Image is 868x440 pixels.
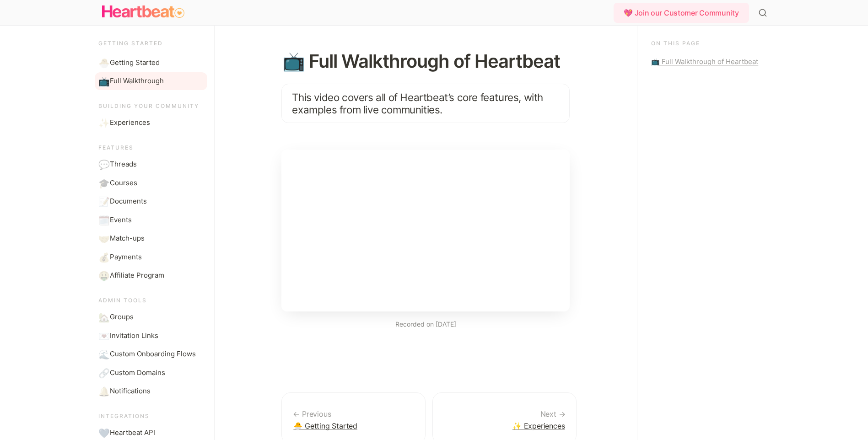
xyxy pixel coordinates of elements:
[98,215,108,224] span: 🗓️
[110,386,151,397] span: Notifications
[95,156,207,173] a: 💬Threads
[95,114,207,132] a: ✨Experiences
[98,76,108,85] span: 📺
[98,118,108,127] span: ✨
[95,72,207,90] a: 📺Full Walkthrough
[110,428,155,438] span: Heartbeat API
[95,230,207,247] a: 🤝Match-ups
[98,144,134,151] span: Features
[98,297,147,304] span: Admin Tools
[95,308,207,326] a: 🏡Groups
[95,364,207,382] a: 🔗Custom Domains
[651,40,700,47] span: On this page
[110,58,160,68] span: Getting Started
[95,382,207,400] a: 🔔Notifications
[292,91,545,116] span: This video covers all of Heartbeat’s core features, with examples from live communities.
[110,76,164,86] span: Full Walkthrough
[98,196,108,205] span: 📝
[110,331,158,341] span: Invitation Links
[110,159,137,170] span: Threads
[110,215,132,225] span: Events
[281,316,570,333] figcaption: Recorded on [DATE]
[110,178,137,188] span: Courses
[98,312,108,321] span: 🏡
[95,327,207,345] a: 💌Invitation Links
[110,233,145,244] span: Match-ups
[98,349,108,358] span: 🌊
[95,54,207,72] a: 🐣Getting Started
[98,159,108,168] span: 💬
[651,56,763,67] a: 📺 Full Walkthrough of Heartbeat
[98,368,108,377] span: 🔗
[110,270,164,281] span: Affiliate Program
[98,58,108,67] span: 🐣
[98,331,108,340] span: 💌
[281,150,570,311] iframe: player.vimeo.com
[98,102,199,109] span: Building your community
[98,40,163,47] span: Getting started
[110,312,134,322] span: Groups
[110,252,142,263] span: Payments
[98,386,108,395] span: 🔔
[110,368,165,378] span: Custom Domains
[95,345,207,363] a: 🌊Custom Onboarding Flows
[95,193,207,210] a: 📝Documents
[95,211,207,229] a: 🗓️Events
[98,178,108,187] span: 🎓
[95,267,207,284] a: 🤑Affiliate Program
[95,248,207,266] a: 💰Payments
[98,252,108,261] span: 💰
[614,3,752,23] a: 💖 Join our Customer Community
[110,349,196,360] span: Custom Onboarding Flows
[614,3,749,23] div: 💖 Join our Customer Community
[98,413,150,419] span: Integrations
[110,118,150,128] span: Experiences
[95,174,207,192] a: 🎓Courses
[98,428,108,437] span: 💙
[98,270,108,279] span: 🤑
[102,3,184,21] img: Logo
[110,196,147,207] span: Documents
[281,51,570,72] h1: 📺 Full Walkthrough of Heartbeat
[98,233,108,242] span: 🤝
